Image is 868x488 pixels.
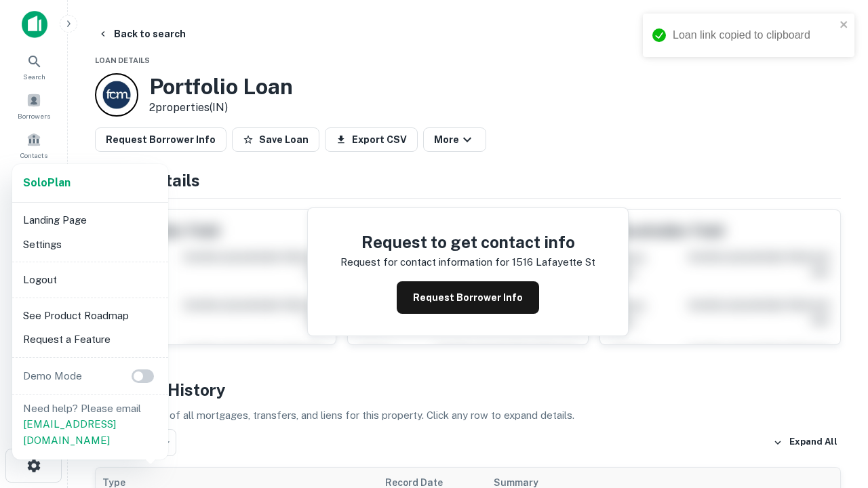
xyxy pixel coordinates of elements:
[23,176,71,189] strong: Solo Plan
[18,208,163,232] li: Landing Page
[840,19,849,32] button: close
[23,418,116,446] a: [EMAIL_ADDRESS][DOMAIN_NAME]
[18,327,163,352] li: Request a Feature
[673,27,835,43] div: Loan link copied to clipboard
[18,304,163,328] li: See Product Roadmap
[23,401,157,449] p: Need help? Please email
[800,380,868,445] iframe: Chat Widget
[18,368,87,384] p: Demo Mode
[23,175,71,191] a: SoloPlan
[18,232,163,257] li: Settings
[18,268,163,292] li: Logout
